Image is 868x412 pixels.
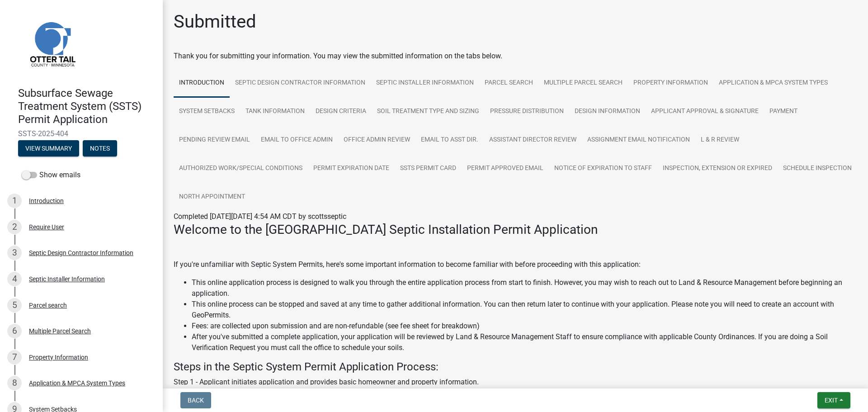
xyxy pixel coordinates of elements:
[549,154,657,183] a: Notice of Expiration to Staff
[174,11,256,33] h1: Submitted
[7,324,22,338] div: 6
[7,246,22,260] div: 3
[174,212,346,221] span: Completed [DATE][DATE] 4:54 AM CDT by scottsseptic
[395,154,462,183] a: SSTS Permit Card
[484,126,582,155] a: Assistant Director Review
[29,250,133,256] div: Septic Design Contractor Information
[174,183,250,212] a: North Appointment
[22,170,80,180] label: Show emails
[538,69,628,98] a: Multiple Parcel Search
[18,129,145,138] span: SSTS-2025-404
[174,97,240,126] a: System Setbacks
[180,392,211,408] button: Back
[192,331,857,353] li: After you've submitted a complete application, your application will be reviewed by Land & Resour...
[29,302,67,308] div: Parcel search
[372,97,485,126] a: Soil Treatment Type and Sizing
[18,87,156,126] h4: Subsurface Sewage Treatment System (SSTS) Permit Application
[174,154,308,183] a: Authorized Work/Special Conditions
[18,9,86,77] img: Otter Tail County, Minnesota
[657,154,778,183] a: Inspection, Extension or EXPIRED
[695,126,745,155] a: L & R Review
[462,154,549,183] a: Permit Approved Email
[485,97,569,126] a: Pressure Distribution
[240,97,310,126] a: Tank Information
[29,198,64,204] div: Introduction
[29,380,125,386] div: Application & MPCA System Types
[174,126,255,155] a: Pending review Email
[83,146,117,153] wm-modal-confirm: Notes
[29,354,88,360] div: Property Information
[255,126,338,155] a: Email to Office Admin
[713,69,833,98] a: Application & MPCA System Types
[188,397,204,404] span: Back
[18,140,79,156] button: View Summary
[7,298,22,313] div: 5
[174,377,857,388] p: Step 1 - Applicant initiates application and provides basic homeowner and property information.
[7,350,22,365] div: 7
[338,126,415,155] a: Office Admin Review
[174,222,857,237] h3: Welcome to the [GEOGRAPHIC_DATA] Septic Installation Permit Application
[569,97,646,126] a: Design Information
[371,69,479,98] a: Septic Installer Information
[192,299,857,321] li: This online process can be stopped and saved at any time to gather additional information. You ca...
[825,397,838,404] span: Exit
[7,376,22,390] div: 8
[174,259,857,270] p: If you're unfamiliar with Septic System Permits, here's some important information to become fami...
[174,360,857,374] h4: Steps in the Septic System Permit Application Process:
[582,126,695,155] a: Assignment Email Notification
[29,276,105,282] div: Septic Installer Information
[83,140,117,156] button: Notes
[308,154,395,183] a: Permit Expiration Date
[646,97,764,126] a: Applicant Approval & Signature
[230,69,371,98] a: Septic Design Contractor Information
[192,277,857,299] li: This online application process is designed to walk you through the entire application process fr...
[7,194,22,208] div: 1
[174,51,857,62] div: Thank you for submitting your information. You may view the submitted information on the tabs below.
[192,321,857,331] li: Fees: are collected upon submission and are non-refundable (see fee sheet for breakdown)
[310,97,372,126] a: Design Criteria
[18,146,79,153] wm-modal-confirm: Summary
[29,224,64,230] div: Require User
[7,220,22,234] div: 2
[174,69,230,98] a: Introduction
[479,69,538,98] a: Parcel search
[778,154,857,183] a: Schedule Inspection
[628,69,713,98] a: Property Information
[764,97,803,126] a: Payment
[7,272,22,286] div: 4
[817,392,850,408] button: Exit
[29,328,91,334] div: Multiple Parcel Search
[415,126,484,155] a: Email to Asst Dir.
